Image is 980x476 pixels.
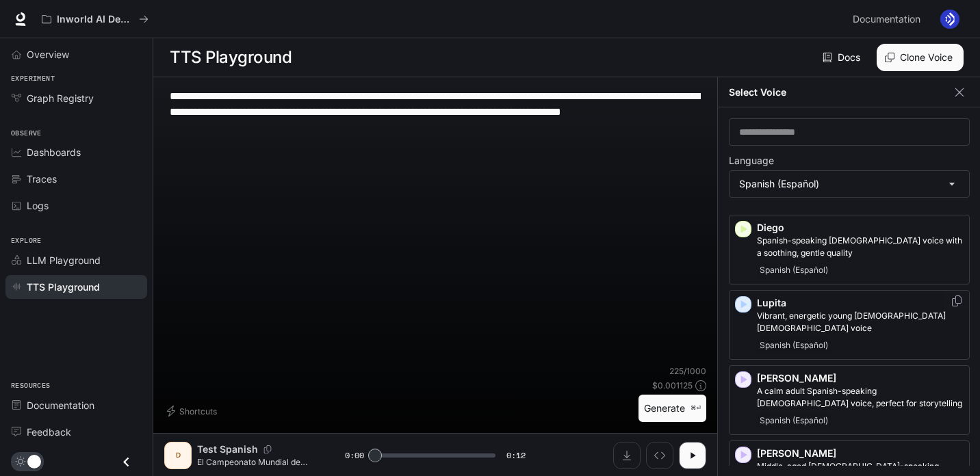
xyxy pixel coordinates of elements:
[613,442,641,469] button: Download audio
[111,448,142,476] button: Close drawer
[652,380,693,391] p: $ 0.001125
[936,5,964,33] button: User avatar
[27,47,69,62] span: Overview
[27,280,100,294] span: TTS Playground
[27,453,41,468] span: Dark mode toggle
[757,262,831,278] span: Spanish (Español)
[669,365,706,377] p: 225 / 1000
[5,420,147,444] a: Feedback
[730,171,969,197] div: Spanish (Español)
[757,371,964,385] p: [PERSON_NAME]
[197,442,258,456] p: Test Spanish
[167,445,189,466] div: D
[5,275,147,299] a: TTS Playground
[820,44,866,71] a: Docs
[5,194,147,217] a: Logs
[757,235,964,259] p: Spanish-speaking male voice with a soothing, gentle quality
[940,10,959,29] img: User avatar
[5,140,147,164] a: Dashboards
[5,86,147,110] a: Graph Registry
[757,447,964,460] p: [PERSON_NAME]
[27,198,49,213] span: Logs
[757,296,964,310] p: Lupita
[853,11,920,28] span: Documentation
[847,5,931,33] a: Documentation
[757,221,964,235] p: Diego
[57,14,133,25] p: Inworld AI Demos
[258,445,277,453] button: Copy Voice ID
[646,442,673,469] button: Inspect
[950,295,964,306] button: Copy Voice ID
[345,449,364,462] span: 0:00
[27,172,57,186] span: Traces
[5,167,147,191] a: Traces
[27,425,71,439] span: Feedback
[27,145,81,159] span: Dashboards
[757,385,964,410] p: A calm adult Spanish-speaking male voice, perfect for storytelling
[506,449,526,462] span: 0:12
[757,337,831,354] span: Spanish (Español)
[27,253,101,267] span: LLM Playground
[27,91,94,105] span: Graph Registry
[877,44,964,71] button: Clone Voice
[691,404,701,412] p: ⌘⏎
[757,310,964,334] p: Vibrant, energetic young Spanish-speaking female voice
[729,156,774,166] p: Language
[5,248,147,272] a: LLM Playground
[757,412,831,429] span: Spanish (Español)
[5,42,147,66] a: Overview
[170,44,292,71] h1: TTS Playground
[5,393,147,417] a: Documentation
[197,456,312,468] p: El Campeonato Mundial de Fórmula 1 de la FIA, más conocido como Fórmula 1, F1 o Fórmula Uno, es l...
[36,5,155,33] button: All workspaces
[639,395,706,423] button: Generate⌘⏎
[164,400,222,422] button: Shortcuts
[27,398,94,412] span: Documentation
